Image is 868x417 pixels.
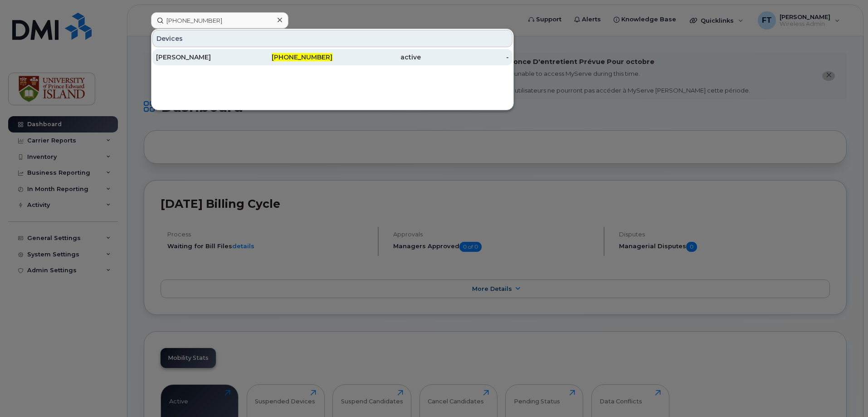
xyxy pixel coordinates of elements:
[272,53,332,61] span: [PHONE_NUMBER]
[421,53,509,62] div: -
[152,49,512,65] a: [PERSON_NAME][PHONE_NUMBER]active-
[152,30,512,47] div: Devices
[332,53,421,62] div: active
[156,53,244,62] div: [PERSON_NAME]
